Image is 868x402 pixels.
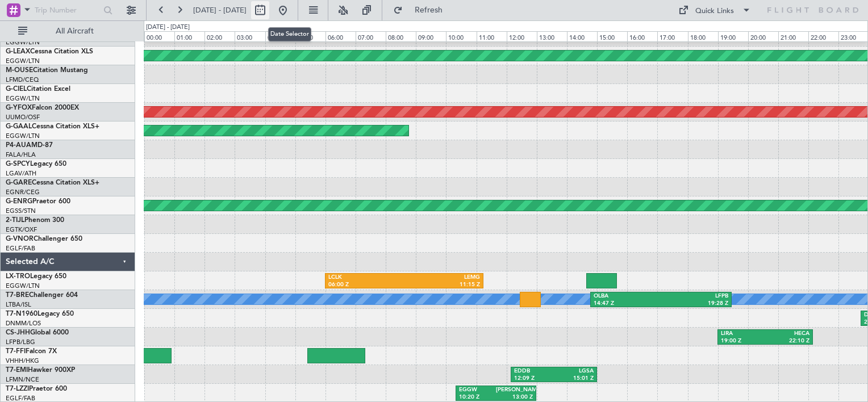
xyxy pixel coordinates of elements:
div: 17:00 [657,31,687,41]
div: 11:00 [477,31,507,41]
div: EGGW [459,386,496,394]
span: G-LEAX [6,48,30,55]
span: LX-TRO [6,273,30,280]
a: T7-EMIHawker 900XP [6,367,75,374]
a: T7-FFIFalcon 7X [6,348,57,355]
button: Refresh [388,1,456,19]
div: 03:00 [235,31,265,41]
a: M-OUSECitation Mustang [6,67,88,74]
span: G-GARE [6,179,32,186]
a: G-SPCYLegacy 650 [6,161,66,167]
div: 12:09 Z [514,375,554,383]
div: LIRA [721,330,765,338]
div: 22:00 [808,31,838,41]
span: Refresh [405,6,453,14]
div: Quick Links [695,6,734,17]
span: T7-EMI [6,367,28,374]
div: [DATE] - [DATE] [146,23,190,32]
a: EGGW/LTN [6,94,40,103]
div: 21:00 [778,31,808,41]
div: [PERSON_NAME] [496,386,533,394]
a: UUMO/OSF [6,113,40,122]
span: 2-TIJL [6,217,24,224]
div: 08:00 [386,31,416,41]
div: 15:00 [597,31,627,41]
div: 22:10 Z [765,337,809,345]
a: VHHH/HKG [6,357,39,365]
div: 13:00 [537,31,567,41]
div: LEMG [404,274,481,282]
a: LX-TROLegacy 650 [6,273,66,280]
div: LGSA [554,367,594,375]
button: Quick Links [673,1,757,19]
span: T7-N1960 [6,311,37,317]
span: T7-FFI [6,348,26,355]
div: 00:00 [144,31,174,41]
a: EGSS/STN [6,207,36,215]
span: G-SPCY [6,161,30,167]
a: LFMD/CEQ [6,76,39,84]
a: FALA/HLA [6,150,36,159]
div: 09:00 [416,31,446,41]
a: EGLF/FAB [6,244,35,253]
div: 06:00 [325,31,356,41]
a: G-GAALCessna Citation XLS+ [6,123,99,130]
a: EGGW/LTN [6,282,40,290]
div: 19:00 Z [721,337,765,345]
a: EGGW/LTN [6,38,40,47]
div: 14:47 Z [594,300,661,308]
div: 10:20 Z [459,393,496,401]
div: OLBA [594,292,661,300]
a: G-CIELCitation Excel [6,86,70,93]
div: 11:15 Z [404,281,481,289]
span: CS-JHH [6,329,30,336]
div: 14:00 [567,31,597,41]
input: Trip Number [35,2,100,19]
a: G-YFOXFalcon 2000EX [6,104,79,111]
span: M-OUSE [6,67,33,74]
span: G-GAAL [6,123,32,130]
a: EGGW/LTN [6,132,40,140]
div: 01:00 [174,31,205,41]
a: G-LEAXCessna Citation XLS [6,48,93,55]
div: 15:01 Z [554,375,594,383]
button: All Aircraft [12,22,123,40]
a: G-ENRGPraetor 600 [6,198,70,205]
div: 18:00 [688,31,718,41]
div: LCLK [328,274,404,282]
div: Date Selector [268,27,311,41]
a: 2-TIJLPhenom 300 [6,217,64,224]
a: T7-LZZIPraetor 600 [6,386,67,392]
a: T7-BREChallenger 604 [6,292,78,299]
div: HECA [765,330,809,338]
a: EGTK/OXF [6,225,37,234]
a: LFPB/LBG [6,338,35,346]
div: 19:00 [718,31,748,41]
div: 12:00 [507,31,537,41]
div: 19:28 Z [661,300,728,308]
div: 02:00 [205,31,235,41]
span: G-VNOR [6,236,34,242]
div: 06:00 Z [328,281,404,289]
div: 16:00 [627,31,657,41]
span: G-CIEL [6,86,27,93]
div: EDDB [514,367,554,375]
div: 07:00 [356,31,386,41]
a: LTBA/ISL [6,300,31,309]
span: G-YFOX [6,104,32,111]
a: DNMM/LOS [6,319,41,328]
span: [DATE] - [DATE] [193,5,247,15]
span: All Aircraft [30,27,120,35]
div: LFPB [661,292,728,300]
a: LFMN/NCE [6,375,39,384]
span: G-ENRG [6,198,32,205]
a: G-VNORChallenger 650 [6,236,82,242]
a: EGGW/LTN [6,57,40,65]
span: P4-AUA [6,142,31,149]
span: T7-LZZI [6,386,29,392]
a: G-GARECessna Citation XLS+ [6,179,99,186]
a: EGNR/CEG [6,188,40,196]
div: 13:00 Z [496,393,533,401]
a: CS-JHHGlobal 6000 [6,329,69,336]
a: P4-AUAMD-87 [6,142,53,149]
